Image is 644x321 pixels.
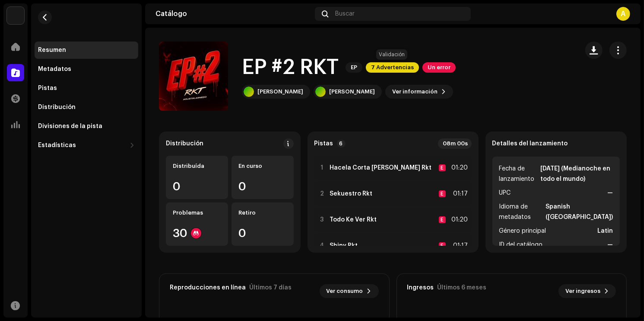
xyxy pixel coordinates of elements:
[330,164,432,171] strong: Hacela Corta [PERSON_NAME] Rkt
[320,284,379,298] button: Ver consumo
[238,163,287,170] div: En curso
[499,164,539,184] span: Fecha de lanzamiento
[35,42,138,59] re-m-nav-item: Resumen
[173,209,221,216] div: Problemas
[335,10,355,17] span: Buscar
[38,123,102,130] div: Divisiones de la pista
[7,7,24,24] img: 297a105e-aa6c-4183-9ff4-27133c00f2e2
[438,138,472,149] div: 08m 00s
[597,226,613,236] strong: Latin
[238,209,287,216] div: Retiro
[35,99,138,116] re-m-nav-item: Distribución
[439,164,446,171] div: E
[540,164,613,184] strong: [DATE] (Medianoche en todo el mundo)
[449,215,468,225] div: 01:20
[330,242,358,249] strong: Shiny Rkt
[439,216,446,223] div: E
[38,66,71,73] div: Metadatos
[492,140,568,147] strong: Detalles del lanzamiento
[314,140,333,147] strong: Pistas
[439,242,446,249] div: E
[499,240,543,250] span: ID del catálogo
[438,284,487,291] div: Últimos 6 meses
[449,189,468,199] div: 01:17
[155,10,311,17] div: Catálogo
[166,140,203,147] div: Distribución
[366,62,419,73] span: 7 Advertencias
[330,190,373,197] strong: Sekuestro Rkt
[330,216,377,223] strong: Todo Ke Ver Rkt
[546,202,613,222] strong: Spanish ([GEOGRAPHIC_DATA])
[499,202,544,222] span: Idioma de metadatos
[38,85,57,92] div: Pistas
[616,7,630,21] div: A
[607,240,613,250] strong: —
[449,163,468,173] div: 01:20
[607,188,613,198] strong: —
[35,61,138,78] re-m-nav-item: Metadatos
[565,282,600,300] span: Ver ingresos
[499,226,546,236] span: Género principal
[499,188,511,198] span: UPC
[385,85,453,99] button: Ver información
[392,83,438,100] span: Ver información
[449,241,468,251] div: 01:17
[407,284,434,291] div: Ingresos
[35,118,138,135] re-m-nav-item: Divisiones de la pista
[439,190,446,197] div: E
[170,284,246,291] div: Reproducciones en línea
[38,104,76,111] div: Distribución
[35,137,138,154] re-m-nav-dropdown: Estadísticas
[173,163,221,170] div: Distribuída
[242,54,339,81] h1: EP #2 RKT
[249,284,292,291] div: Últimos 7 días
[38,47,66,54] div: Resumen
[329,88,375,95] div: [PERSON_NAME]
[38,142,76,149] div: Estadísticas
[558,284,616,298] button: Ver ingresos
[35,80,138,97] re-m-nav-item: Pistas
[422,62,456,73] span: Un error
[327,282,363,300] span: Ver consumo
[257,88,303,95] div: [PERSON_NAME]
[337,140,346,148] p-badge: 6
[346,62,362,73] span: EP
